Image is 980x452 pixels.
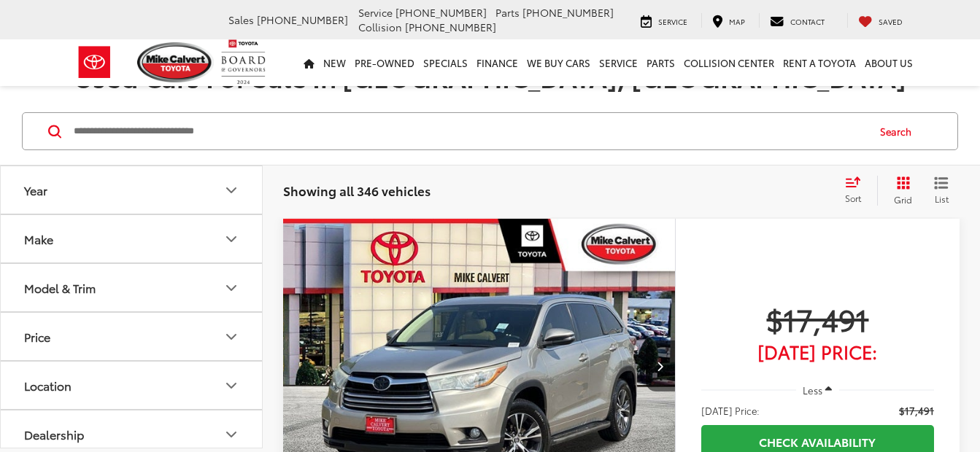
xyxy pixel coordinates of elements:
div: Year [223,182,240,199]
button: PricePrice [1,313,263,360]
span: Contact [790,16,825,27]
span: Map [729,16,745,27]
span: [PHONE_NUMBER] [396,5,487,20]
div: Price [24,330,50,343]
img: Toyota [67,39,122,86]
a: Map [701,13,756,28]
button: MakeMake [1,215,263,262]
div: Price [223,328,240,346]
span: Parts [495,5,520,20]
button: LocationLocation [1,362,263,409]
button: List View [923,176,960,205]
span: Sales [228,12,254,27]
div: Model & Trim [24,281,96,295]
button: Search [866,113,933,149]
div: Dealership [223,426,240,443]
button: Model & TrimModel & Trim [1,264,263,311]
div: Dealership [24,427,84,441]
a: WE BUY CARS [522,39,595,86]
a: Service [595,39,642,86]
div: Make [223,230,240,248]
span: [PHONE_NUMBER] [522,5,614,20]
a: Parts [642,39,679,86]
span: Showing all 346 vehicles [283,182,431,199]
a: Collision Center [679,39,779,86]
span: [PHONE_NUMBER] [405,20,496,34]
a: Contact [759,13,836,28]
div: Location [24,378,72,392]
span: List [934,192,949,205]
span: Service [358,5,393,20]
span: [DATE] Price: [701,403,760,418]
span: $17,491 [899,403,934,418]
img: Mike Calvert Toyota [137,42,215,82]
button: Less [796,377,840,403]
button: Next image [646,340,675,391]
div: Year [24,183,47,197]
span: Collision [358,20,402,34]
span: [DATE] Price: [701,344,934,359]
span: Grid [894,193,912,206]
a: My Saved Vehicles [847,13,914,28]
a: Service [630,13,698,28]
div: Location [223,377,240,394]
button: Grid View [877,176,923,205]
a: Finance [472,39,522,86]
div: Make [24,232,53,246]
a: Pre-Owned [350,39,419,86]
span: [PHONE_NUMBER] [257,12,348,27]
div: Model & Trim [223,279,240,297]
a: Home [299,39,319,86]
span: $17,491 [701,300,934,337]
a: About Us [860,39,917,86]
span: Service [658,16,687,27]
button: YearYear [1,166,263,214]
input: Search by Make, Model, or Keyword [72,114,866,149]
button: Select sort value [838,176,877,205]
span: Sort [845,192,861,204]
a: New [319,39,350,86]
a: Specials [419,39,472,86]
span: Less [803,383,822,397]
a: Rent a Toyota [779,39,860,86]
span: Saved [879,16,903,27]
